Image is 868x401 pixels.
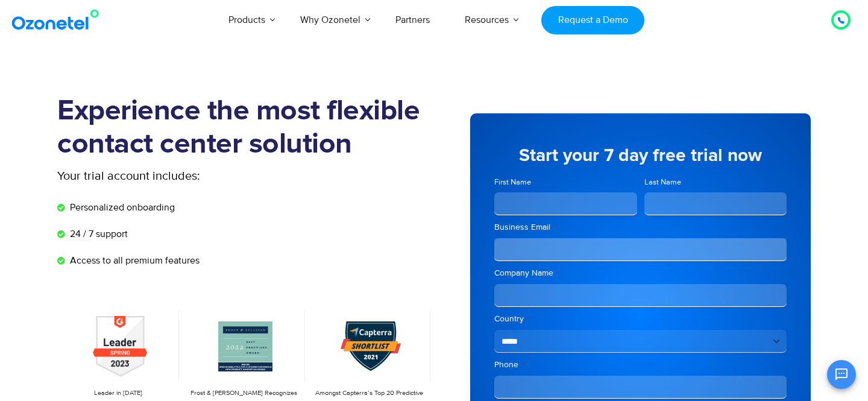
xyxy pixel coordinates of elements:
[63,388,173,399] p: Leader in [DATE]
[494,221,787,233] label: Business Email
[67,227,128,241] span: 24 / 7 support
[67,200,175,215] span: Personalized onboarding
[494,177,637,188] label: First Name
[57,95,434,161] h1: Experience the most flexible contact center solution
[57,167,344,185] p: Your trial account includes:
[644,177,787,188] label: Last Name
[494,359,787,371] label: Phone
[541,6,644,34] a: Request a Demo
[827,360,856,389] button: Open chat
[494,267,787,279] label: Company Name
[494,313,787,325] label: Country
[67,253,200,268] span: Access to all premium features
[494,147,787,165] h5: Start your 7 day free trial now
